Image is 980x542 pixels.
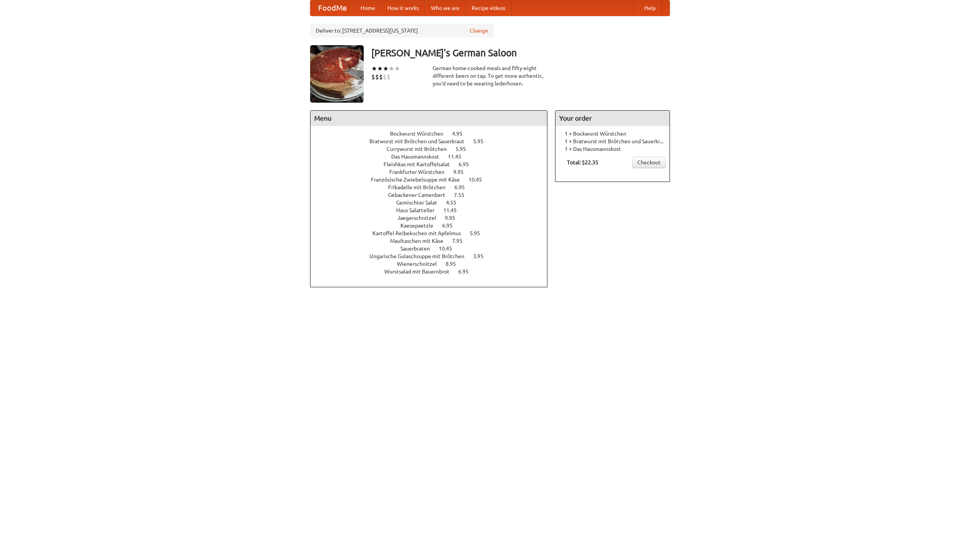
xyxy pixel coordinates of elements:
a: Who we are [425,0,465,16]
li: $ [383,73,387,81]
span: 6.95 [458,269,476,275]
span: 11.45 [443,207,464,213]
span: 10.45 [439,246,460,252]
span: Sauerbraten [400,246,438,252]
li: 1 × Das Hausmannskost [559,145,666,153]
span: 5.95 [470,230,488,236]
span: Gebackener Camenbert [388,192,453,198]
img: angular.jpg [310,45,364,103]
span: 5.95 [456,146,474,152]
span: 4.95 [452,131,470,137]
a: Jaegerschnitzel 9.95 [397,215,469,221]
span: 8.95 [446,261,464,267]
span: Bratwurst mit Brötchen und Sauerkraut [369,138,472,144]
a: Maultaschen mit Käse 7.95 [390,238,477,244]
a: Haus Salatteller 11.45 [396,207,471,213]
a: Das Hausmannskost 11.45 [391,154,475,160]
a: Recipe videos [465,0,511,16]
li: ★ [377,64,383,73]
a: Currywurst mit Brötchen 5.95 [387,146,480,152]
span: 6.95 [442,223,460,229]
li: 1 × Bockwurst Würstchen [559,130,666,138]
h3: [PERSON_NAME]'s German Saloon [371,45,670,61]
a: Sauerbraten 10.45 [400,246,466,252]
a: Fleishkas mit Kartoffelsalat 6.95 [384,161,483,167]
span: Currywurst mit Brötchen [387,146,454,152]
span: 6.95 [454,184,472,190]
a: Kaesepaetzle 6.95 [400,223,467,229]
a: Frikadelle mit Brötchen 6.95 [388,184,479,190]
div: German home-cooked meals and fifty-eight different beers on tap. To get more authentic, you'd nee... [433,64,547,87]
span: Gemischter Salat [396,200,445,206]
span: Kartoffel Reibekuchen mit Apfelmus [372,230,469,236]
a: How it works [381,0,425,16]
li: $ [375,73,379,81]
span: 10.45 [469,177,490,183]
a: Gebackener Camenbert 7.55 [388,192,479,198]
span: Frikadelle mit Brötchen [388,184,453,190]
a: Help [638,0,662,16]
a: Gemischter Salat 4.55 [396,200,470,206]
span: 4.55 [446,200,464,206]
span: 7.95 [452,238,470,244]
span: Maultaschen mit Käse [390,238,451,244]
li: ★ [389,64,394,73]
span: Kaesepaetzle [400,223,441,229]
a: Französische Zwiebelsuppe mit Käse 10.45 [371,177,496,183]
a: Bratwurst mit Brötchen und Sauerkraut 5.95 [369,138,498,144]
a: Home [354,0,381,16]
span: Das Hausmannskost [391,154,447,160]
span: Jaegerschnitzel [397,215,444,221]
span: 7.55 [454,192,472,198]
a: Checkout [632,157,666,168]
a: Ungarische Gulaschsuppe mit Brötchen 3.95 [369,253,498,259]
li: ★ [371,64,377,73]
a: Wurstsalad mit Bauernbrot 6.95 [384,269,483,275]
span: Wurstsalad mit Bauernbrot [384,269,457,275]
li: $ [379,73,383,81]
a: Bockwurst Würstchen 4.95 [390,131,477,137]
span: 3.95 [473,253,491,259]
div: Deliver to: [STREET_ADDRESS][US_STATE] [310,24,494,38]
span: Haus Salatteller [396,207,442,213]
a: Change [470,27,488,34]
span: 5.95 [473,138,491,144]
span: 9.95 [445,215,463,221]
h4: Menu [310,111,547,126]
li: ★ [394,64,400,73]
span: Frankfurter Würstchen [389,169,452,175]
b: Total: $22.35 [567,159,598,165]
span: 6.95 [459,161,477,167]
li: ★ [383,64,389,73]
span: Ungarische Gulaschsuppe mit Brötchen [369,253,472,259]
li: 1 × Bratwurst mit Brötchen und Sauerkraut [559,138,666,145]
a: Kartoffel Reibekuchen mit Apfelmus 5.95 [372,230,494,236]
span: 11.45 [448,154,469,160]
li: $ [387,73,390,81]
span: Fleishkas mit Kartoffelsalat [384,161,457,167]
h4: Your order [555,111,670,126]
a: FoodMe [310,0,354,16]
a: Wienerschnitzel 8.95 [397,261,470,267]
li: $ [371,73,375,81]
span: Wienerschnitzel [397,261,444,267]
span: Bockwurst Würstchen [390,131,451,137]
span: 9.95 [453,169,471,175]
span: Französische Zwiebelsuppe mit Käse [371,177,467,183]
a: Frankfurter Würstchen 9.95 [389,169,478,175]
